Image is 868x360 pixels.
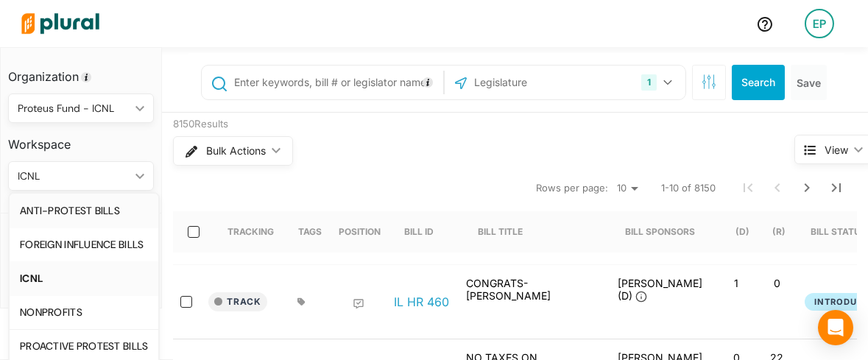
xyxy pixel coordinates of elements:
span: Rows per page: [536,181,608,196]
a: IL HR 460 [394,294,449,309]
input: Legislature [473,68,631,96]
p: 1 [722,277,751,289]
a: FOREIGN INFLUENCE BILLS [10,227,158,261]
div: Bill Sponsors [625,226,695,237]
button: 1 [635,68,682,96]
div: Add Position Statement [353,298,364,310]
div: Bill Title [478,211,536,253]
div: Bill Status [811,226,867,237]
div: Proteus Fund - ICNL [18,101,130,116]
button: Next Page [792,173,822,202]
div: FOREIGN INFLUENCE BILLS [20,239,148,251]
span: Search Filters [702,74,716,87]
div: NONPROFITS [20,306,148,319]
div: (R) [772,226,786,237]
div: Tooltip anchor [421,76,434,89]
div: CONGRATS-[PERSON_NAME] [459,277,606,327]
button: Bulk Actions [173,136,293,166]
p: 0 [763,277,791,289]
div: Position [339,211,381,253]
input: select-all-rows [188,226,200,238]
span: 1-10 of 8150 [661,181,716,196]
div: 8150 Results [173,117,739,132]
div: (D) [735,211,749,253]
div: Tracking [227,211,274,253]
div: Add tags [297,297,306,306]
a: ICNL [10,261,158,295]
h3: Organization [8,55,154,88]
span: View [825,142,848,158]
span: [PERSON_NAME] (D) [618,277,702,302]
span: Bulk Actions [206,146,266,156]
button: First Page [733,173,763,202]
div: ICNL [18,169,130,184]
h3: Workspace [8,123,154,155]
div: ICNL [20,272,148,285]
div: (D) [735,226,749,237]
div: (R) [772,211,786,253]
div: EP [805,9,834,38]
div: Open Intercom Messenger [818,310,853,345]
div: Tracking [227,226,274,237]
div: 1 [641,74,657,91]
input: select-row-state-il-104th-hr460 [180,296,192,308]
a: ANTI-PROTEST BILLS [10,194,158,227]
div: Tooltip anchor [80,71,93,84]
div: Bill Title [478,226,523,237]
a: NONPROFITS [10,295,158,329]
a: EP [793,3,846,44]
div: Bill ID [404,211,447,253]
input: Enter keywords, bill # or legislator name [233,68,440,96]
button: Search [732,65,785,100]
button: Save [791,65,827,100]
div: Tags [298,211,322,253]
div: PROACTIVE PROTEST BILLS [20,340,148,353]
div: Bill Sponsors [625,211,695,253]
div: Bill ID [404,226,434,237]
div: ANTI-PROTEST BILLS [20,205,148,217]
div: Position [339,226,381,237]
button: Last Page [822,173,851,202]
button: Previous Page [763,173,792,202]
button: Track [208,292,267,311]
div: Tags [298,226,322,237]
